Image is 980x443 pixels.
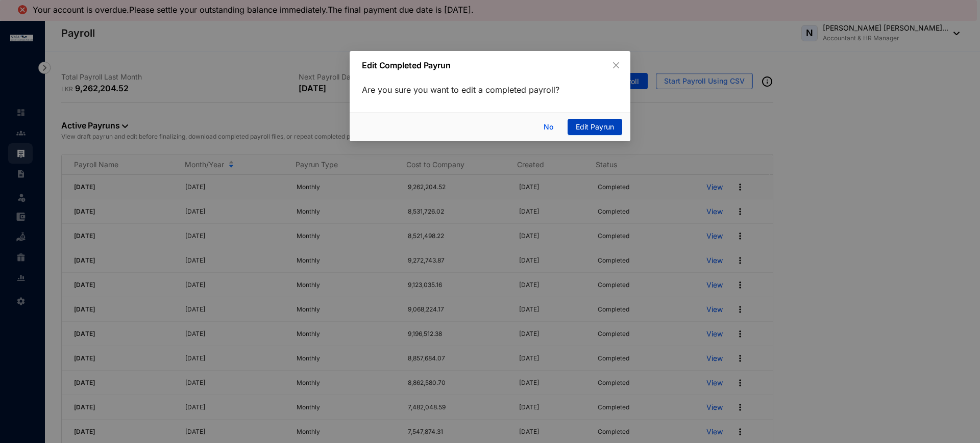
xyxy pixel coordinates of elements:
button: No [536,119,563,135]
span: No [544,121,553,133]
p: Are you sure you want to edit a completed payroll? [362,84,618,96]
span: Edit Payrun [576,121,614,133]
p: Edit Completed Payrun [362,59,554,71]
button: Close [610,60,622,71]
span: close [612,61,620,69]
button: Edit Payrun [568,119,622,135]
